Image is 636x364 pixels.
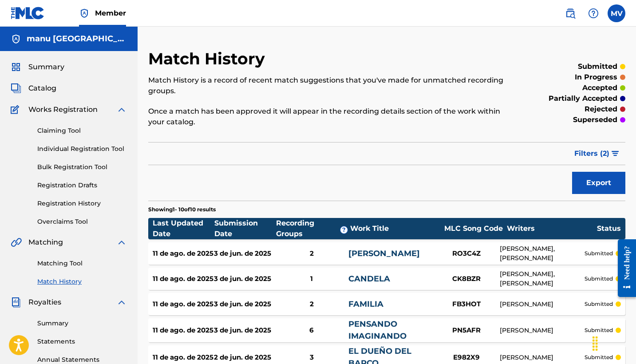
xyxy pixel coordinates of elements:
div: Help [585,4,602,22]
p: in progress [575,72,617,83]
a: SummarySummary [11,62,64,72]
p: rejected [585,104,617,115]
a: Individual Registration Tool [37,144,127,154]
span: Summary [28,62,64,72]
img: Royalties [11,297,21,308]
img: expand [116,297,127,308]
span: Works Registration [28,104,98,115]
a: CatalogCatalog [11,83,56,94]
div: 11 de ago. de 2025 [153,325,214,336]
a: PENSANDO IMAGINANDO [348,319,407,341]
p: submitted [585,326,613,334]
img: Top Rightsholder [79,8,90,19]
img: filter [612,151,619,156]
img: expand [116,104,127,115]
div: 2 de jun. de 2025 [214,352,275,363]
span: Filters ( 2 ) [574,148,609,159]
a: Registration Drafts [37,181,127,190]
div: 2 [275,249,348,259]
a: Summary [37,319,127,328]
div: 3 de jun. de 2025 [214,325,275,336]
a: CANDELA [348,274,390,284]
a: Match History [37,277,127,286]
a: Statements [37,337,127,346]
button: Filters (2) [569,142,625,165]
img: expand [116,237,127,248]
img: Works Registration [11,104,22,115]
a: Public Search [561,4,579,22]
div: Submission Date [214,218,276,239]
a: Matching Tool [37,259,127,268]
p: submitted [585,353,613,361]
p: partially accepted [549,93,617,104]
p: submitted [585,300,613,308]
div: 3 [275,352,348,363]
div: 2 [275,299,348,309]
div: Arrastrar [588,330,602,357]
div: 3 de jun. de 2025 [214,299,275,309]
div: [PERSON_NAME] [500,300,585,309]
div: [PERSON_NAME], [PERSON_NAME] [500,269,585,288]
div: [PERSON_NAME], [PERSON_NAME] [500,244,585,263]
img: search [565,8,576,19]
img: Accounts [11,34,21,44]
a: Claiming Tool [37,126,127,135]
div: 1 [275,274,348,284]
p: accepted [582,83,617,93]
img: Summary [11,62,21,72]
div: User Menu [608,4,625,22]
div: 3 de jun. de 2025 [214,249,275,259]
p: Match History is a record of recent match suggestions that you've made for unmatched recording gr... [148,75,516,96]
div: Status [597,223,621,234]
p: submitted [585,249,613,257]
span: Royalties [28,297,61,308]
div: 11 de ago. de 2025 [153,249,214,259]
div: FB3HOT [433,299,500,309]
div: [PERSON_NAME] [500,326,585,335]
div: E982X9 [433,352,500,363]
a: Registration History [37,199,127,208]
a: [PERSON_NAME] [348,249,420,258]
a: FAMILIA [348,299,383,309]
div: 11 de ago. de 2025 [153,274,214,284]
span: ? [340,226,348,233]
span: Matching [28,237,63,248]
img: help [588,8,599,19]
a: Bulk Registration Tool [37,162,127,172]
div: 11 de ago. de 2025 [153,352,214,363]
div: 11 de ago. de 2025 [153,299,214,309]
div: Recording Groups [276,218,350,239]
p: submitted [578,61,617,72]
div: Widget de chat [592,321,636,364]
h2: Match History [148,49,269,69]
div: Last Updated Date [153,218,214,239]
div: 6 [275,325,348,336]
span: Member [95,8,126,18]
img: Matching [11,237,22,248]
img: Catalog [11,83,21,94]
img: MLC Logo [11,7,45,20]
a: Overclaims Tool [37,217,127,226]
div: MLC Song Code [440,223,507,234]
span: Catalog [28,83,56,94]
p: Showing 1 - 10 of 10 results [148,206,216,214]
div: CK8BZR [433,274,500,284]
button: Export [572,172,625,194]
div: RO3C4Z [433,249,500,259]
div: 3 de jun. de 2025 [214,274,275,284]
div: [PERSON_NAME] [500,353,585,362]
div: Work Title [350,223,440,234]
div: Writers [507,223,597,234]
iframe: Chat Widget [592,321,636,364]
p: superseded [573,115,617,125]
iframe: Resource Center [611,230,636,306]
h5: manu la habana [27,34,127,44]
p: submitted [585,275,613,283]
div: PN5AFR [433,325,500,336]
p: Once a match has been approved it will appear in the recording details section of the work within... [148,106,516,127]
